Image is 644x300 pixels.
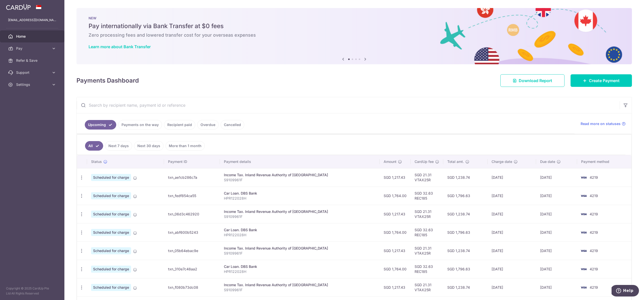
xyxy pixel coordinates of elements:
td: txn_310e7c48aa2 [164,260,220,278]
span: Create Payment [589,78,620,84]
td: [DATE] [536,242,577,260]
td: SGD 21.31 VTAX25R [411,168,443,187]
span: Scheduled for charge [91,211,131,218]
p: HPR122028H [224,232,376,237]
td: txn_f080b73dc08 [164,278,220,296]
th: Payment ID [164,155,220,168]
span: Home [16,34,49,39]
h5: Pay internationally via Bank Transfer at $0 fees [89,22,620,30]
span: Settings [16,82,49,87]
td: txn_06d3c462920 [164,205,220,223]
div: Car Loan. DBS Bank [224,227,376,232]
div: Income Tax. Inland Revenue Authority of [GEOGRAPHIC_DATA] [224,209,376,214]
img: Bank Card [579,284,589,290]
td: SGD 1,764.00 [380,187,411,205]
td: [DATE] [536,278,577,296]
iframe: Opens a widget where you can find more information [612,285,639,297]
span: Scheduled for charge [91,192,131,199]
p: S9109961F [224,287,376,292]
span: Amount [384,159,396,164]
a: Download Report [500,74,565,87]
span: Scheduled for charge [91,266,131,273]
td: [DATE] [536,260,577,278]
p: HPR122028H [224,269,376,274]
a: Payments on the way [118,120,162,130]
td: SGD 1,764.00 [380,223,411,242]
p: HPR122028H [224,196,376,201]
td: SGD 1,796.63 [443,260,488,278]
td: SGD 1,238.74 [443,205,488,223]
td: SGD 1,238.74 [443,168,488,187]
span: Scheduled for charge [91,229,131,236]
td: SGD 1,217.43 [380,278,411,296]
span: CardUp fee [415,159,434,164]
img: Bank transfer banner [76,8,632,64]
td: SGD 1,796.63 [443,187,488,205]
span: Download Report [519,78,552,84]
td: txn_05b64ebac9e [164,242,220,260]
img: Bank Card [579,266,589,272]
td: SGD 1,764.00 [380,260,411,278]
img: Bank Card [579,229,589,235]
span: 4219 [590,267,598,271]
td: SGD 1,796.63 [443,223,488,242]
a: Upcoming [85,120,116,130]
img: Bank Card [579,248,589,254]
td: txn_fedf854ca55 [164,187,220,205]
span: Refer & Save [16,58,49,63]
td: SGD 1,217.43 [380,205,411,223]
span: Read more on statuses [581,121,621,126]
td: SGD 21.31 VTAX25R [411,205,443,223]
span: Total amt. [447,159,464,164]
td: [DATE] [488,187,536,205]
td: [DATE] [536,187,577,205]
td: SGD 1,217.43 [380,242,411,260]
p: [EMAIL_ADDRESS][DOMAIN_NAME] [8,18,56,23]
span: Status [91,159,102,164]
div: Car Loan. DBS Bank [224,264,376,269]
th: Payment method [577,155,631,168]
span: Pay [16,46,49,51]
td: [DATE] [488,205,536,223]
span: Due date [540,159,555,164]
h4: Payments Dashboard [76,76,139,85]
a: Cancelled [221,120,244,130]
td: [DATE] [488,168,536,187]
a: Next 7 days [105,141,132,151]
div: Income Tax. Inland Revenue Authority of [GEOGRAPHIC_DATA] [224,246,376,251]
td: SGD 32.63 REC185 [411,260,443,278]
td: txn_abf600b5243 [164,223,220,242]
span: 4219 [590,285,598,289]
span: Scheduled for charge [91,174,131,181]
td: SGD 32.63 REC185 [411,223,443,242]
input: Search by recipient name, payment id or reference [77,97,620,113]
span: Scheduled for charge [91,247,131,254]
a: All [85,141,103,151]
img: CardUp [6,4,31,10]
td: SGD 1,238.74 [443,242,488,260]
td: SGD 21.31 VTAX25R [411,242,443,260]
p: NEW [89,16,620,20]
td: SGD 1,217.43 [380,168,411,187]
td: [DATE] [536,168,577,187]
td: [DATE] [488,223,536,242]
span: Scheduled for charge [91,284,131,291]
span: 4219 [590,175,598,179]
div: Income Tax. Inland Revenue Authority of [GEOGRAPHIC_DATA] [224,282,376,287]
img: Bank Card [579,193,589,199]
td: [DATE] [488,278,536,296]
div: Income Tax. Inland Revenue Authority of [GEOGRAPHIC_DATA] [224,172,376,177]
a: Next 30 days [134,141,164,151]
span: Charge date [492,159,512,164]
td: SGD 32.63 REC185 [411,187,443,205]
td: SGD 21.31 VTAX25R [411,278,443,296]
a: Recipient paid [164,120,195,130]
img: Bank Card [579,211,589,217]
th: Payment details [220,155,380,168]
span: 4219 [590,194,598,198]
a: Read more on statuses [581,121,626,126]
a: Overdue [197,120,219,130]
p: S9109961F [224,251,376,256]
td: txn_ae1cb286c7a [164,168,220,187]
